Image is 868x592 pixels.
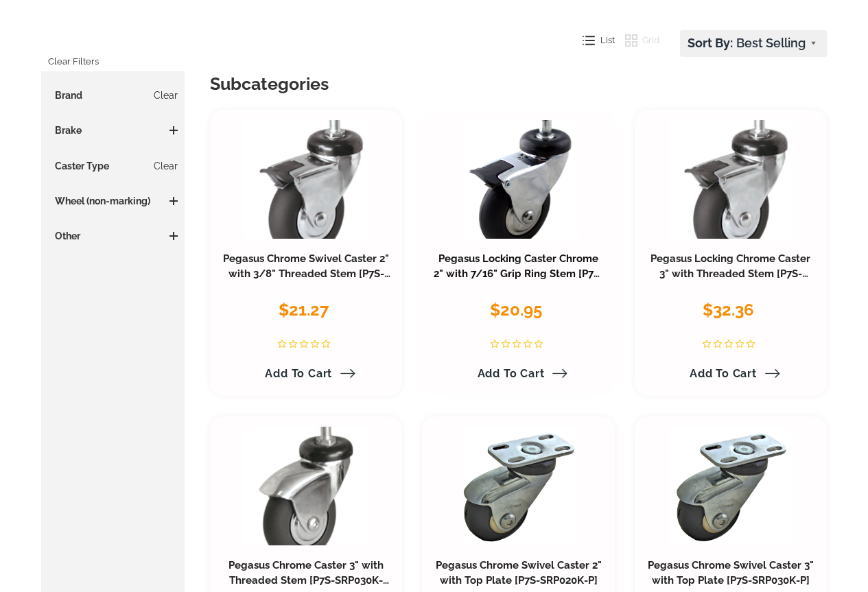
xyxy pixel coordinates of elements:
a: Pegasus Locking Caster Chrome 2" with 7/16" Grip Ring Stem [P7S-SRP020K-SG5-TB] [434,252,604,295]
span: Add to Cart [265,367,332,380]
a: Pegasus Locking Chrome Caster 3" with Threaded Stem [P7S-SRP030K-ST3-TB] [650,252,810,295]
a: Add to Cart [681,362,780,386]
a: Clear Filters [48,51,99,73]
a: Pegasus Chrome Swivel Caster 2" with 3/8" Threaded Stem [P7S-SRP020K-ST3-TB] [223,252,390,295]
span: $32.36 [703,300,754,320]
span: Add to Cart [690,367,757,380]
h3: Brand [48,88,178,102]
h3: Other [48,229,178,243]
h3: Subcategories [210,71,827,96]
a: Clear [154,159,178,173]
span: $20.95 [490,300,542,320]
span: $21.27 [279,300,329,320]
h3: Brake [48,123,178,137]
button: Grid [615,30,660,51]
a: Clear [154,88,178,102]
h3: Caster Type [48,159,178,173]
h3: Wheel (non-marking) [48,194,178,208]
button: List [572,30,615,51]
a: Add to Cart [257,362,355,386]
a: Pegasus Chrome Swivel Caster 2" with Top Plate [P7S-SRP020K-P] [436,559,602,587]
a: Pegasus Chrome Swivel Caster 3" with Top Plate [P7S-SRP030K-P] [648,559,814,587]
a: Add to Cart [469,362,568,386]
span: Add to Cart [478,367,545,380]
